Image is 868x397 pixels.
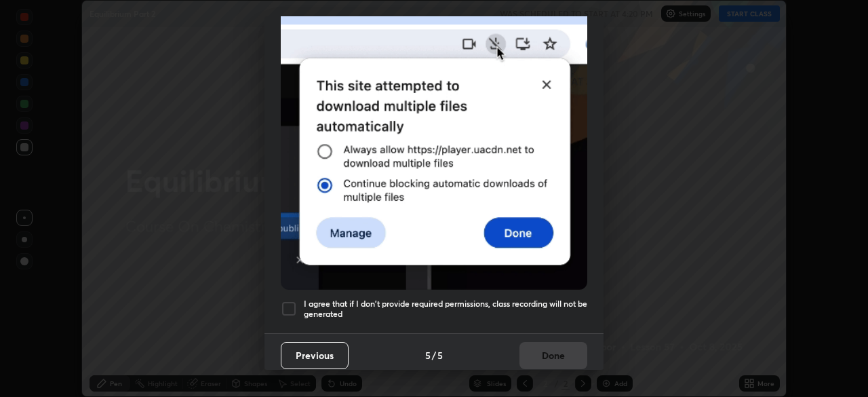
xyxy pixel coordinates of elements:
h4: 5 [437,348,443,362]
h5: I agree that if I don't provide required permissions, class recording will not be generated [304,299,587,320]
h4: 5 [425,348,431,362]
h4: / [432,348,436,362]
button: Previous [281,342,349,369]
